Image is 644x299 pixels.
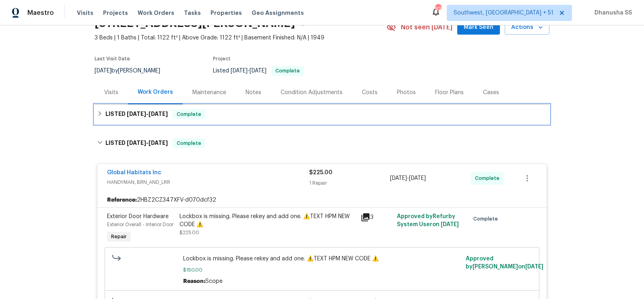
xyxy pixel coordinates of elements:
[105,109,168,119] h6: LISTED
[192,89,226,97] div: Maintenance
[104,89,118,97] div: Visits
[127,111,146,117] span: [DATE]
[309,170,332,175] span: $225.00
[149,140,168,146] span: [DATE]
[505,20,549,35] button: Actions
[105,138,168,148] h6: LISTED
[397,89,416,97] div: Photos
[213,68,304,74] span: Listed
[97,193,547,207] div: 2HBZ2CZ347XFV-d070dcf32
[483,89,499,97] div: Cases
[250,68,266,74] span: [DATE]
[108,233,130,241] span: Repair
[107,196,137,204] b: Reference:
[309,179,390,187] div: 1 Repair
[231,68,266,74] span: -
[107,178,309,186] span: HANDYMAN, BRN_AND_LRR
[205,278,223,284] span: Scope
[95,34,386,42] span: 3 Beds | 1 Baths | Total: 1122 ft² | Above Grade: 1122 ft² | Basement Finished: N/A | 1949
[107,214,169,219] span: Exterior Door Hardware
[27,9,54,17] span: Maestro
[173,139,204,147] span: Complete
[362,89,378,97] div: Costs
[127,140,168,146] span: -
[183,255,461,263] span: Lockbox is missing. Please rekey and add one. ⚠️TEXT HPM NEW CODE ⚠️
[435,89,464,97] div: Floor Plans
[183,266,461,274] span: $150.00
[457,20,500,35] button: Mark Seen
[272,68,303,73] span: Complete
[95,68,111,74] span: [DATE]
[213,56,231,61] span: Project
[183,278,205,284] span: Reason:
[397,214,459,227] span: Approved by Refurby System User on
[401,23,452,31] span: Not seen [DATE]
[95,105,549,124] div: LISTED [DATE]-[DATE]Complete
[435,5,441,13] div: 629
[95,130,549,156] div: LISTED [DATE]-[DATE]Complete
[127,140,146,146] span: [DATE]
[466,256,543,270] span: Approved by [PERSON_NAME] on
[103,9,128,17] span: Projects
[390,174,426,182] span: -
[184,10,201,16] span: Tasks
[475,174,503,182] span: Complete
[211,9,242,17] span: Properties
[180,212,356,229] div: Lockbox is missing. Please rekey and add one. ⚠️TEXT HPM NEW CODE ⚠️
[138,9,174,17] span: Work Orders
[454,9,553,17] span: Southwest, [GEOGRAPHIC_DATA] + 51
[281,89,343,97] div: Condition Adjustments
[246,89,261,97] div: Notes
[138,88,173,96] div: Work Orders
[390,175,407,181] span: [DATE]
[127,111,168,117] span: -
[95,19,295,27] h2: [STREET_ADDRESS][PERSON_NAME]
[525,264,543,270] span: [DATE]
[409,175,426,181] span: [DATE]
[473,215,501,223] span: Complete
[464,23,493,33] span: Mark Seen
[149,111,168,117] span: [DATE]
[511,23,543,33] span: Actions
[107,222,173,227] span: Exterior Overall - Interior Door
[173,110,204,118] span: Complete
[441,222,459,227] span: [DATE]
[180,230,199,235] span: $225.00
[107,170,161,175] a: Global Habitats Inc
[95,66,170,76] div: by [PERSON_NAME]
[252,9,304,17] span: Geo Assignments
[231,68,248,74] span: [DATE]
[361,212,392,222] div: 3
[95,56,130,61] span: Last Visit Date
[591,9,632,17] span: Dhanusha SS
[77,9,93,17] span: Visits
